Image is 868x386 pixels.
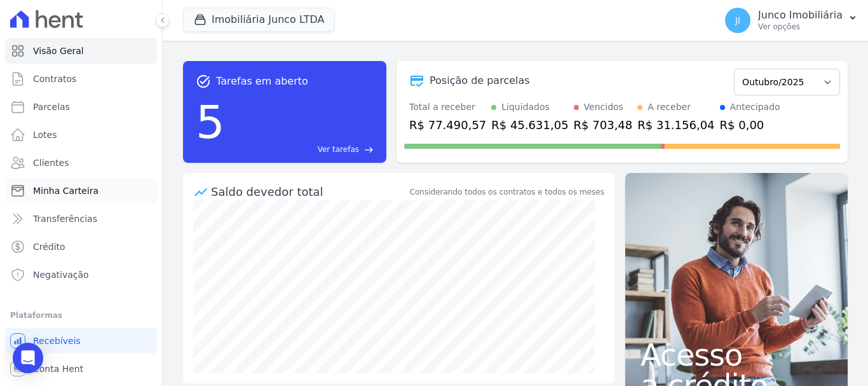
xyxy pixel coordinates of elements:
p: Junco Imobiliária [758,9,843,22]
p: Ver opções [758,22,843,32]
a: Ver tarefas east [230,144,374,155]
span: task_alt [196,74,211,89]
a: Recebíveis [5,328,157,354]
span: Conta Hent [33,362,83,375]
a: Contratos [5,66,157,92]
span: Ver tarefas [318,144,359,155]
div: Saldo devedor total [211,183,407,200]
div: Posição de parcelas [430,73,530,88]
span: JI [735,16,740,25]
a: Parcelas [5,94,157,120]
span: Lotes [33,128,57,141]
div: A receber [648,100,691,114]
div: R$ 77.490,57 [409,116,486,134]
a: Crédito [5,234,157,259]
button: Imobiliária Junco LTDA [183,8,335,32]
div: Open Intercom Messenger [13,343,43,373]
div: R$ 31.156,04 [637,116,714,134]
div: Considerando todos os contratos e todos os meses [410,186,604,198]
span: Clientes [33,156,69,169]
span: Transferências [33,212,97,225]
div: R$ 0,00 [720,116,780,134]
span: Acesso [641,340,832,370]
span: Recebíveis [33,334,81,347]
span: Crédito [33,240,65,253]
a: Lotes [5,122,157,148]
span: Tarefas em aberto [216,74,308,89]
span: east [364,145,374,155]
div: Liquidados [501,100,550,114]
div: R$ 703,48 [574,116,633,134]
a: Conta Hent [5,356,157,382]
div: Antecipado [730,100,780,114]
a: Negativação [5,262,157,287]
a: Visão Geral [5,38,157,64]
span: Contratos [33,72,76,85]
div: 5 [196,89,225,155]
span: Minha Carteira [33,184,98,197]
div: Vencidos [584,100,623,114]
div: Total a receber [409,100,486,114]
span: Negativação [33,268,89,281]
button: JI Junco Imobiliária Ver opções [715,3,868,38]
div: R$ 45.631,05 [491,116,568,134]
a: Clientes [5,150,157,176]
div: Plataformas [10,308,152,323]
a: Transferências [5,206,157,231]
span: Parcelas [33,100,70,113]
a: Minha Carteira [5,178,157,203]
span: Visão Geral [33,45,84,57]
